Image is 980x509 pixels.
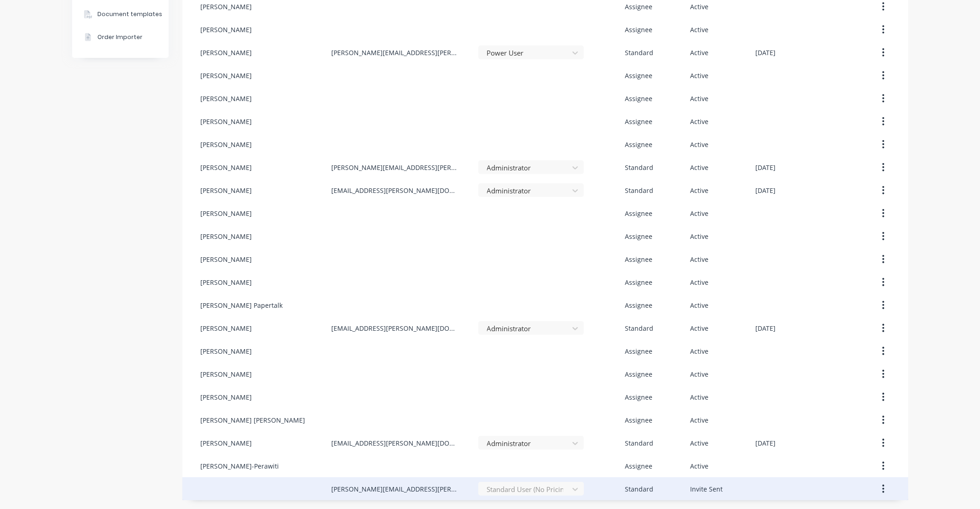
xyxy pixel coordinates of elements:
[625,94,652,103] div: Assignee
[690,140,708,149] div: Active
[690,392,708,402] div: Active
[690,163,708,172] div: Active
[690,71,708,80] div: Active
[690,277,708,287] div: Active
[331,323,460,333] div: [EMAIL_ADDRESS][PERSON_NAME][DOMAIN_NAME]
[72,26,169,49] button: Order Importer
[625,484,653,494] div: Standard
[690,323,708,333] div: Active
[201,392,252,402] div: [PERSON_NAME]
[625,163,653,172] div: Standard
[756,186,776,195] div: [DATE]
[201,71,252,80] div: [PERSON_NAME]
[756,323,776,333] div: [DATE]
[625,300,652,310] div: Assignee
[331,163,460,172] div: [PERSON_NAME][EMAIL_ADDRESS][PERSON_NAME][DOMAIN_NAME]
[625,232,652,241] div: Assignee
[625,117,652,126] div: Assignee
[625,48,653,57] div: Standard
[625,346,652,356] div: Assignee
[690,25,708,34] div: Active
[625,254,652,264] div: Assignee
[625,209,652,218] div: Assignee
[201,461,279,471] div: [PERSON_NAME]-Perawiti
[201,438,252,448] div: [PERSON_NAME]
[625,438,653,448] div: Standard
[690,346,708,356] div: Active
[331,186,460,195] div: [EMAIL_ADDRESS][PERSON_NAME][DOMAIN_NAME]
[690,415,708,425] div: Active
[756,438,776,448] div: [DATE]
[690,438,708,448] div: Active
[201,48,252,57] div: [PERSON_NAME]
[201,25,252,34] div: [PERSON_NAME]
[201,346,252,356] div: [PERSON_NAME]
[201,323,252,333] div: [PERSON_NAME]
[201,300,283,310] div: [PERSON_NAME] Papertalk
[756,48,776,57] div: [DATE]
[201,277,252,287] div: [PERSON_NAME]
[201,254,252,264] div: [PERSON_NAME]
[201,2,252,11] div: [PERSON_NAME]
[690,186,708,195] div: Active
[690,117,708,126] div: Active
[625,369,652,379] div: Assignee
[625,415,652,425] div: Assignee
[690,369,708,379] div: Active
[72,3,169,26] button: Document templates
[625,323,653,333] div: Standard
[201,209,252,218] div: [PERSON_NAME]
[201,232,252,241] div: [PERSON_NAME]
[97,33,142,41] div: Order Importer
[201,140,252,149] div: [PERSON_NAME]
[690,48,708,57] div: Active
[201,117,252,126] div: [PERSON_NAME]
[690,484,723,494] div: Invite Sent
[690,232,708,241] div: Active
[756,163,776,172] div: [DATE]
[625,461,652,471] div: Assignee
[201,186,252,195] div: [PERSON_NAME]
[201,369,252,379] div: [PERSON_NAME]
[625,392,652,402] div: Assignee
[625,71,652,80] div: Assignee
[201,94,252,103] div: [PERSON_NAME]
[690,94,708,103] div: Active
[625,186,653,195] div: Standard
[201,415,306,425] div: [PERSON_NAME] [PERSON_NAME]
[201,163,252,172] div: [PERSON_NAME]
[690,2,708,11] div: Active
[625,2,652,11] div: Assignee
[625,277,652,287] div: Assignee
[625,25,652,34] div: Assignee
[331,484,460,494] div: [PERSON_NAME][EMAIL_ADDRESS][PERSON_NAME][DOMAIN_NAME]
[690,209,708,218] div: Active
[97,10,162,18] div: Document templates
[690,254,708,264] div: Active
[331,438,460,448] div: [EMAIL_ADDRESS][PERSON_NAME][DOMAIN_NAME]
[625,140,652,149] div: Assignee
[331,48,460,57] div: [PERSON_NAME][EMAIL_ADDRESS][PERSON_NAME][DOMAIN_NAME]
[690,300,708,310] div: Active
[690,461,708,471] div: Active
